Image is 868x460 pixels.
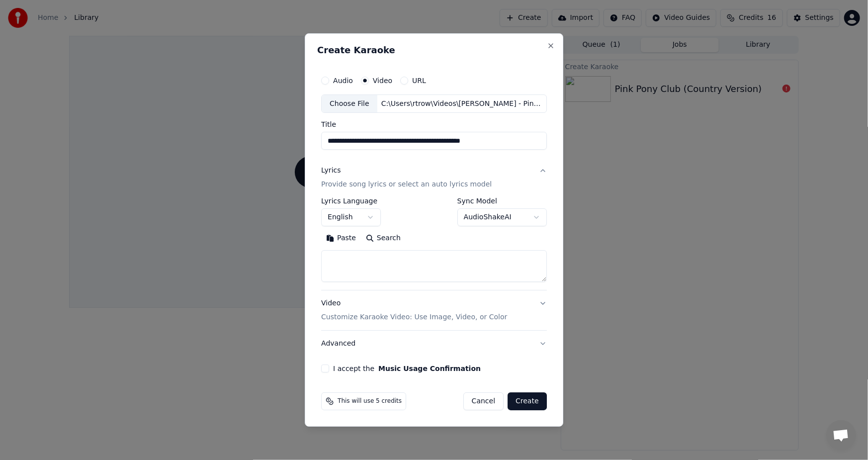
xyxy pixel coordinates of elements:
[321,291,547,331] button: VideoCustomize Karaoke Video: Use Image, Video, or Color
[321,312,507,322] p: Customize Karaoke Video: Use Image, Video, or Color
[321,198,381,205] label: Lyrics Language
[463,392,504,410] button: Cancel
[412,77,426,84] label: URL
[333,365,481,372] label: I accept the
[378,365,481,372] button: I accept the
[361,231,406,247] button: Search
[457,198,547,205] label: Sync Model
[373,77,392,84] label: Video
[321,331,547,357] button: Advanced
[338,397,402,405] span: This will use 5 credits
[333,77,353,84] label: Audio
[321,166,341,176] div: Lyrics
[317,46,551,55] h2: Create Karaoke
[321,158,547,198] button: LyricsProvide song lyrics or select an auto lyrics model
[321,198,547,290] div: LyricsProvide song lyrics or select an auto lyrics model
[321,121,547,128] label: Title
[508,392,547,410] button: Create
[377,99,546,109] div: C:\Users\rtrow\Videos\[PERSON_NAME] - Pink Pony Club (Official Music Video).mp4
[322,95,377,113] div: Choose File
[321,299,507,323] div: Video
[321,231,361,247] button: Paste
[321,180,492,190] p: Provide song lyrics or select an auto lyrics model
